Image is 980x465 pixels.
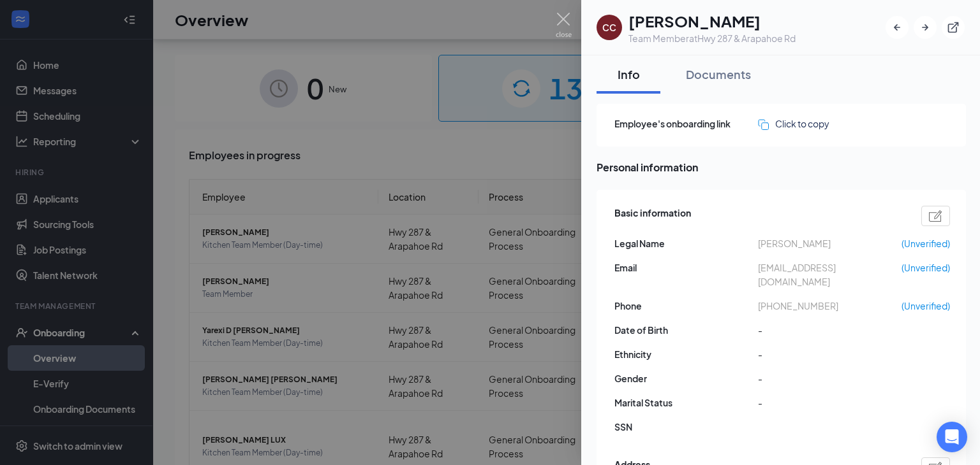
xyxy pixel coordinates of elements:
[902,236,950,250] span: (Unverified)
[614,347,758,361] span: Ethnicity
[758,117,829,131] button: Click to copy
[758,323,902,337] span: -
[758,299,902,313] span: [PHONE_NUMBER]
[758,261,902,289] span: [EMAIL_ADDRESS][DOMAIN_NAME]
[614,371,758,385] span: Gender
[902,261,950,275] span: (Unverified)
[614,396,758,410] span: Marital Status
[937,422,967,452] div: Open Intercom Messenger
[614,420,758,434] span: SSN
[614,323,758,337] span: Date of Birth
[614,117,758,131] span: Employee's onboarding link
[758,236,902,250] span: [PERSON_NAME]
[614,236,758,250] span: Legal Name
[686,66,751,82] div: Documents
[942,16,965,39] button: ExternalLink
[614,299,758,313] span: Phone
[919,21,932,34] svg: ArrowRight
[628,10,796,32] h1: [PERSON_NAME]
[758,347,902,361] span: -
[902,299,950,313] span: (Unverified)
[758,119,769,130] img: click-to-copy.71757273a98fde459dfc.svg
[609,66,648,82] div: Info
[602,21,616,34] div: CC
[758,396,902,410] span: -
[914,16,937,39] button: ArrowRight
[597,159,966,175] span: Personal information
[891,21,903,34] svg: ArrowLeftNew
[758,371,902,385] span: -
[628,32,796,45] div: Team Member at Hwy 287 & Arapahoe Rd
[614,261,758,275] span: Email
[947,21,960,34] svg: ExternalLink
[614,206,691,226] span: Basic information
[886,16,909,39] button: ArrowLeftNew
